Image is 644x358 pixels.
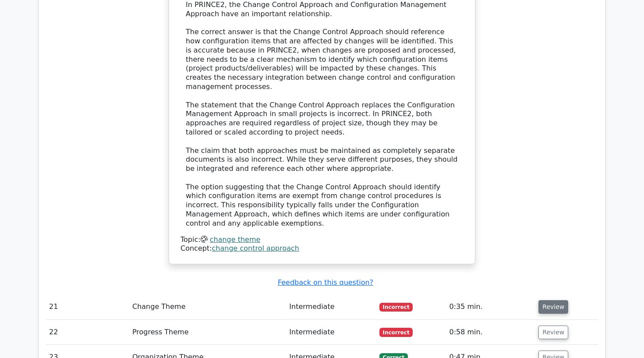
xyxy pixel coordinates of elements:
div: In PRINCE2, the Change Control Approach and Configuration Management Approach have an important r... [186,0,458,228]
td: 21 [46,294,129,319]
button: Review [538,326,568,339]
td: 0:58 min. [446,320,535,345]
a: change theme [210,235,261,244]
button: Review [538,300,568,314]
td: 22 [46,320,129,345]
td: Progress Theme [129,320,286,345]
a: change control approach [212,244,299,252]
span: Incorrect [379,328,413,337]
div: Concept: [180,244,464,253]
span: Incorrect [379,303,413,312]
td: 0:35 min. [446,294,535,319]
td: Change Theme [129,294,286,319]
div: Topic: [180,235,464,245]
td: Intermediate [286,320,375,345]
td: Intermediate [286,294,375,319]
a: Feedback on this question? [278,278,373,287]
